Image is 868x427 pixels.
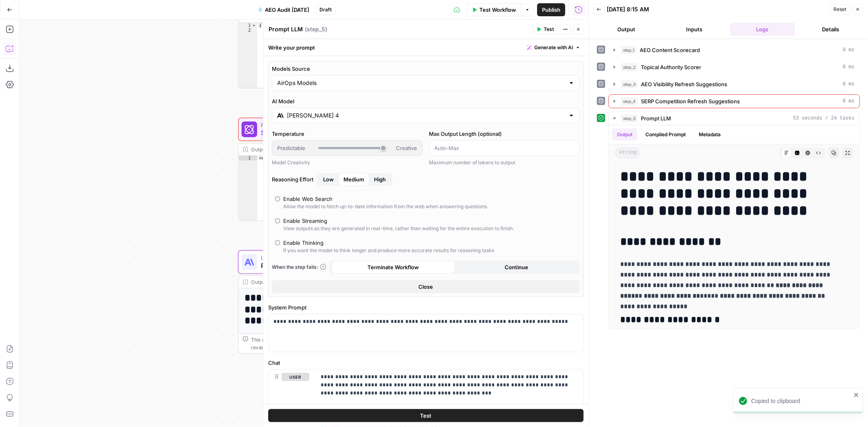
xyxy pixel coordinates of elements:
button: Reset [830,4,850,15]
span: string [615,148,640,158]
label: System Prompt [268,303,584,312]
input: Enable StreamingView outputs as they are generated in real-time, rather than waiting for the enti... [275,218,280,223]
button: AEO Audit [DATE] [253,3,315,16]
div: If you want the model to think longer and produce more accurate results for reasoning tasks [283,247,494,254]
button: close [854,392,859,398]
div: EndOutput [238,383,389,407]
label: Models Source [272,65,580,73]
span: Prompt LLM [641,114,671,122]
span: step_3 [621,80,638,88]
button: 0 ms [609,44,859,57]
button: Test [268,409,584,422]
input: Select a model [287,111,565,120]
span: step_4 [621,97,638,105]
div: Copied to clipboard [751,397,851,405]
span: Test Workflow [479,6,516,14]
button: Inputs [662,23,727,36]
div: Enable Thinking [283,239,324,247]
button: Compiled Prompt [641,129,691,141]
span: AEO Visibility Refresh Suggestions [641,80,727,88]
button: Test Workflow [467,3,521,16]
div: ErrorPower AgentSERP Competition Refresh SuggestionsStep 4Outputnull [238,118,389,221]
div: Output [251,146,363,153]
div: Allow the model to fetch up-to-date information from the web when answering questions. [283,203,488,210]
div: Output [251,13,363,20]
span: step_5 [621,114,638,122]
span: Draft [320,6,332,13]
span: 0 ms [843,46,855,54]
button: Continue [455,261,579,274]
button: Publish [537,3,565,16]
div: Output [251,278,363,286]
span: 0 ms [843,81,855,88]
span: Topical Authority Scorer [641,63,701,71]
button: Output [594,23,659,36]
textarea: Prompt LLM [269,25,303,33]
button: Generate with AI [524,42,584,53]
span: Medium [343,175,364,183]
label: Temperature [272,130,423,138]
label: AI Model [272,97,580,105]
input: Enable Web SearchAllow the model to fetch up-to-date information from the web when answering ques... [275,196,280,201]
button: Metadata [694,129,726,141]
span: Generate with AI [534,44,573,51]
span: Creative [396,144,418,152]
span: Continue [505,263,529,271]
span: Reset [833,6,846,13]
span: Publish [542,6,560,14]
div: Model Creativity [272,159,423,166]
div: 1 [238,156,257,161]
a: When the step fails: [272,264,326,271]
span: AEO Content Scorecard [640,46,700,54]
button: Test [533,24,558,35]
span: 53 seconds / 24 tasks [793,115,855,122]
input: AirOps Models [277,79,565,87]
span: step_2 [621,63,638,71]
button: 0 ms [609,95,859,108]
div: Write your prompt [263,39,588,56]
div: View outputs as they are generated in real-time, rather than waiting for the entire execution to ... [283,225,514,232]
button: Details [798,23,864,36]
span: Test [420,412,432,420]
span: Predictable [277,144,305,152]
span: SERP Competition Refresh Suggestions [641,97,740,105]
div: This output is too large & has been abbreviated for review. to view the full content. [251,336,385,351]
button: Logs [730,23,795,36]
span: 0 ms [843,98,855,105]
div: Maximum number of tokens to output [429,159,580,166]
label: Reasoning Effort [272,173,580,186]
div: Enable Web Search [283,195,332,203]
button: 0 ms [609,78,859,91]
input: Enable ThinkingIf you want the model to think longer and produce more accurate results for reason... [275,240,280,245]
span: Test [544,26,554,33]
input: Auto-Max [435,144,575,152]
span: 0 ms [843,63,855,71]
button: Output [612,129,637,141]
label: Chat [268,359,584,367]
div: Enable Streaming [283,217,327,225]
button: 53 seconds / 24 tasks [609,112,859,125]
div: 1 [238,23,257,28]
span: ( step_5 ) [305,25,327,33]
button: Reasoning EffortMediumHigh [318,173,339,186]
span: AEO Audit [DATE] [265,6,310,14]
button: 0 ms [609,61,859,74]
label: Max Output Length (optional) [429,130,580,138]
span: Close [419,283,433,291]
div: 53 seconds / 24 tasks [609,125,859,329]
span: Toggle code folding, rows 1 through 3 [251,23,257,28]
button: user [282,373,309,381]
button: Close [272,280,580,293]
span: Terminate Workflow [367,263,419,271]
span: High [374,175,386,183]
span: step_1 [621,46,636,54]
button: Reasoning EffortLowMedium [369,173,391,186]
span: Low [323,175,334,183]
